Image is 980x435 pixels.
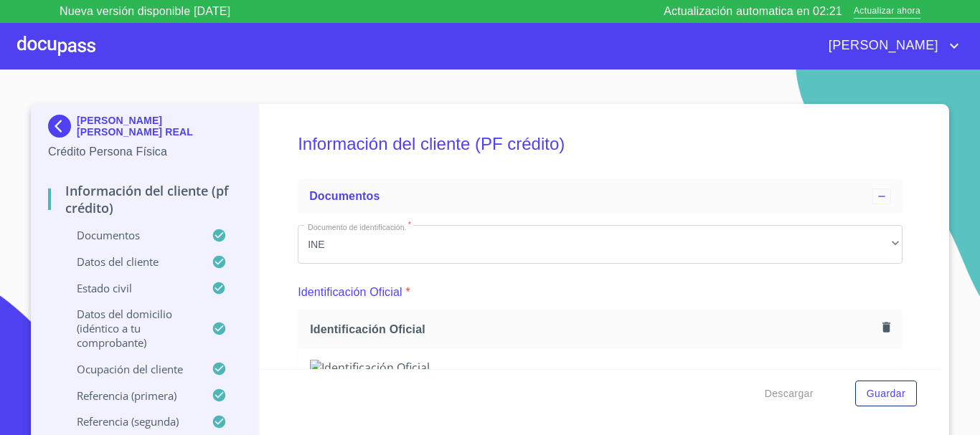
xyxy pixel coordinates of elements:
button: account of current user [818,34,963,57]
span: Documentos [309,190,380,202]
button: Descargar [759,381,819,407]
span: Actualizar ahora [854,4,920,19]
p: Identificación Oficial [298,284,402,301]
h5: Información del cliente (PF crédito) [298,115,903,173]
p: Información del cliente (PF crédito) [48,182,241,216]
span: Descargar [765,385,814,403]
div: INE [298,225,903,264]
p: Datos del cliente [48,254,212,269]
p: Estado Civil [48,281,212,295]
p: Documentos [48,228,212,242]
p: Referencia (segunda) [48,414,212,429]
p: Referencia (primera) [48,388,212,403]
img: Identificación Oficial [310,360,890,376]
span: [PERSON_NAME] [818,34,946,57]
span: Identificación Oficial [310,322,877,337]
p: Actualización automatica en 02:21 [664,3,842,20]
span: Guardar [867,385,905,403]
p: Ocupación del Cliente [48,362,212,376]
p: Datos del domicilio (idéntico a tu comprobante) [48,307,212,350]
button: Guardar [855,381,917,407]
p: Nueva versión disponible [DATE] [60,3,230,20]
img: Docupass spot blue [48,115,77,138]
div: Documentos [298,179,903,214]
p: [PERSON_NAME] [PERSON_NAME] REAL [77,115,241,138]
p: Crédito Persona Física [48,143,241,161]
div: [PERSON_NAME] [PERSON_NAME] REAL [48,115,241,143]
